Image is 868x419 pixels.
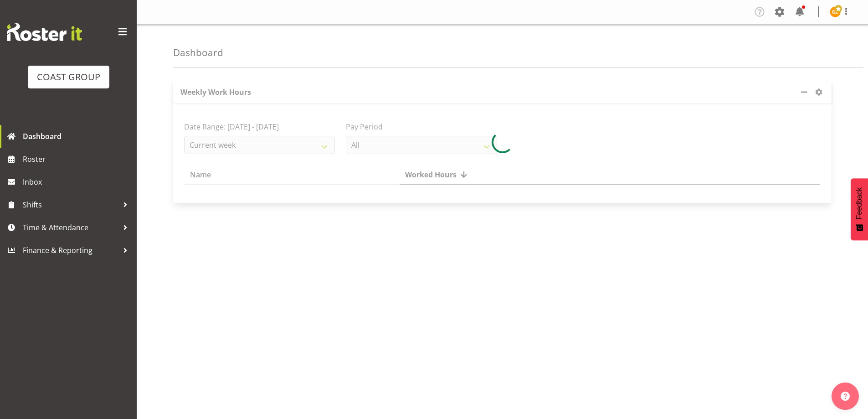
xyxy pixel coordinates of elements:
span: Inbox [23,175,132,189]
span: Time & Attendance [23,221,118,234]
span: Dashboard [23,129,132,143]
button: Feedback - Show survey [851,178,868,240]
h4: Dashboard [173,47,223,58]
img: gaki-ziogas9930.jpg [830,6,841,17]
img: help-xxl-2.png [841,392,850,401]
span: Finance & Reporting [23,243,118,257]
img: Rosterit website logo [7,23,82,41]
span: Shifts [23,198,118,212]
div: COAST GROUP [37,70,100,84]
span: Roster [23,152,132,166]
span: Feedback [855,187,863,219]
